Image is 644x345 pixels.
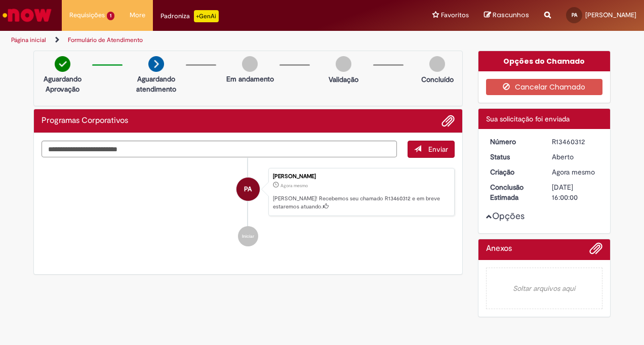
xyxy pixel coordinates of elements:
[68,36,143,44] a: Formulário de Atendimento
[107,12,114,20] span: 1
[589,242,602,260] button: Adicionar anexos
[130,10,145,20] span: More
[8,31,422,50] ul: Trilhas de página
[428,145,448,154] span: Enviar
[441,10,469,20] span: Favoritos
[280,183,308,189] time: 31/08/2025 23:20:59
[486,268,603,309] em: Soltar arquivos aqui
[273,195,449,210] p: [PERSON_NAME]! Recebemos seu chamado R13460312 e em breve estaremos atuando.
[486,244,512,253] h2: Anexos
[42,116,128,125] h2: Programas Corporativos Histórico de tíquete
[329,74,358,84] p: Validação
[408,141,455,158] button: Enviar
[585,11,636,19] span: [PERSON_NAME]
[552,182,599,202] div: [DATE] 16:00:00
[493,10,529,20] span: Rascunhos
[242,56,258,72] img: img-circle-grey.png
[482,167,545,177] dt: Criação
[478,51,611,71] div: Opções do Chamado
[482,182,545,202] dt: Conclusão Estimada
[552,167,595,177] span: Agora mesmo
[552,167,599,177] div: 31/08/2025 23:20:59
[42,168,455,217] li: Pedro Araujo
[226,74,274,84] p: Em andamento
[336,56,351,72] img: img-circle-grey.png
[429,56,445,72] img: img-circle-grey.png
[552,152,599,162] div: Aberto
[484,11,529,20] a: Rascunhos
[244,177,252,201] span: PA
[55,56,70,72] img: check-circle-green.png
[421,74,454,84] p: Concluído
[132,74,181,94] p: Aguardando atendimento
[441,114,455,127] button: Adicionar anexos
[194,10,219,22] p: +GenAi
[160,10,219,22] div: Padroniza
[236,178,260,201] div: Pedro Araujo
[572,12,577,18] span: PA
[482,152,545,162] dt: Status
[280,183,308,189] span: Agora mesmo
[273,174,449,180] div: [PERSON_NAME]
[42,141,397,157] textarea: Digite sua mensagem aqui...
[69,10,105,20] span: Requisições
[42,158,455,257] ul: Histórico de tíquete
[552,137,599,147] div: R13460312
[486,79,603,95] button: Cancelar Chamado
[38,74,87,94] p: Aguardando Aprovação
[1,5,53,25] img: ServiceNow
[148,56,164,72] img: arrow-next.png
[482,137,545,147] dt: Número
[486,114,570,123] span: Sua solicitação foi enviada
[11,36,46,44] a: Página inicial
